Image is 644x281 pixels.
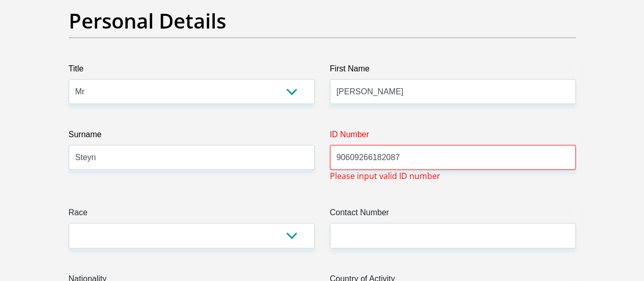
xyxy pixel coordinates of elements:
[69,129,315,145] label: Surname
[330,129,576,145] label: ID Number
[330,79,576,104] input: First Name
[330,145,576,170] input: ID Number
[69,9,576,33] h2: Personal Details
[330,207,576,223] label: Contact Number
[330,63,576,79] label: First Name
[330,170,440,182] span: Please input valid ID number
[69,145,315,170] input: Surname
[330,223,576,248] input: Contact Number
[69,63,315,79] label: Title
[69,207,315,223] label: Race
